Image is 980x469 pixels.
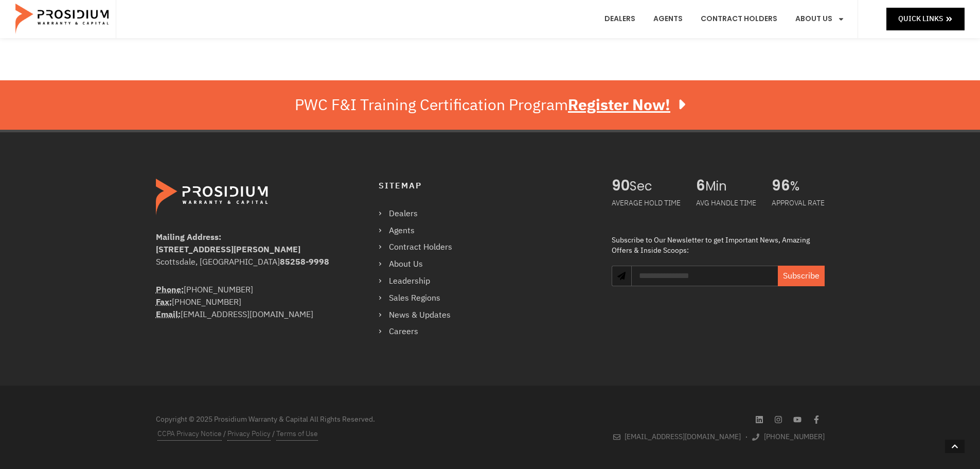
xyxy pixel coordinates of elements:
div: Scottsdale, [GEOGRAPHIC_DATA] [156,256,337,268]
a: Privacy Policy [227,427,271,441]
a: Terms of Use [276,427,318,441]
span: 96 [772,179,790,194]
div: AVG HANDLE TIME [696,194,756,212]
div: AVERAGE HOLD TIME [612,194,681,212]
strong: Phone: [156,284,184,296]
div: PWC F&I Training Certification Program [295,96,685,114]
span: % [790,179,825,194]
a: Agents [379,223,462,238]
b: Mailing Address: [156,231,221,244]
div: Subscribe to Our Newsletter to get Important News, Amazing Offers & Inside Scoops: [612,235,824,255]
span: Subscribe [783,270,819,282]
b: 85258-9998 [280,256,329,268]
span: Sec [630,179,681,194]
a: [PHONE_NUMBER] [752,430,825,443]
span: [EMAIL_ADDRESS][DOMAIN_NAME] [622,430,741,443]
button: Subscribe [778,266,825,286]
span: Quick Links [898,12,943,25]
u: Register Now! [568,93,670,116]
div: [PHONE_NUMBER] [PHONE_NUMBER] [EMAIL_ADDRESS][DOMAIN_NAME] [156,284,337,321]
div: / / [156,427,485,441]
a: Sales Regions [379,291,462,306]
a: Leadership [379,274,462,289]
a: Dealers [379,206,462,221]
a: About Us [379,257,462,272]
a: Contract Holders [379,240,462,255]
a: CCPA Privacy Notice [157,427,222,441]
a: Careers [379,324,462,339]
form: Newsletter Form [631,266,824,297]
a: Quick Links [886,8,965,30]
strong: Email: [156,308,181,321]
span: 90 [612,179,630,194]
span: Min [705,179,756,194]
abbr: Email Address [156,308,181,321]
div: Copyright © 2025 Prosidium Warranty & Capital All Rights Reserved. [156,414,485,425]
b: [STREET_ADDRESS][PERSON_NAME] [156,244,300,256]
span: [PHONE_NUMBER] [761,430,825,443]
abbr: Phone Number [156,284,184,296]
nav: Menu [379,206,462,339]
h4: Sitemap [379,179,591,194]
div: APPROVAL RATE [772,194,825,212]
a: [EMAIL_ADDRESS][DOMAIN_NAME] [613,430,741,443]
strong: Fax: [156,296,172,308]
a: News & Updates [379,308,462,323]
abbr: Fax [156,296,172,308]
span: 6 [696,179,705,194]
